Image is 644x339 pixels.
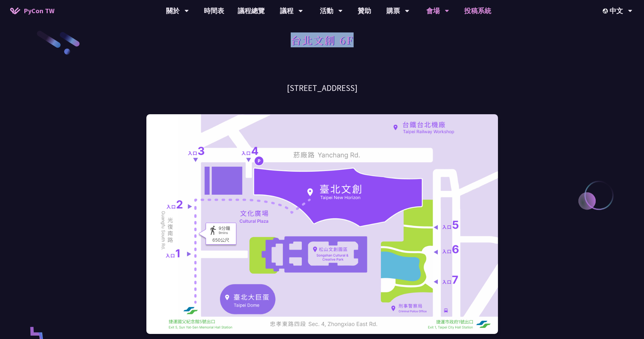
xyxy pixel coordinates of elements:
[603,8,610,14] img: Locale Icon
[291,30,354,50] h1: 台北文創 6F
[10,7,20,14] img: Home icon of PyCon TW 2025
[3,2,61,19] a: PyCon TW
[24,6,54,16] span: PyCon TW
[146,114,498,334] img: 會場地圖
[146,82,498,94] h3: [STREET_ADDRESS]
